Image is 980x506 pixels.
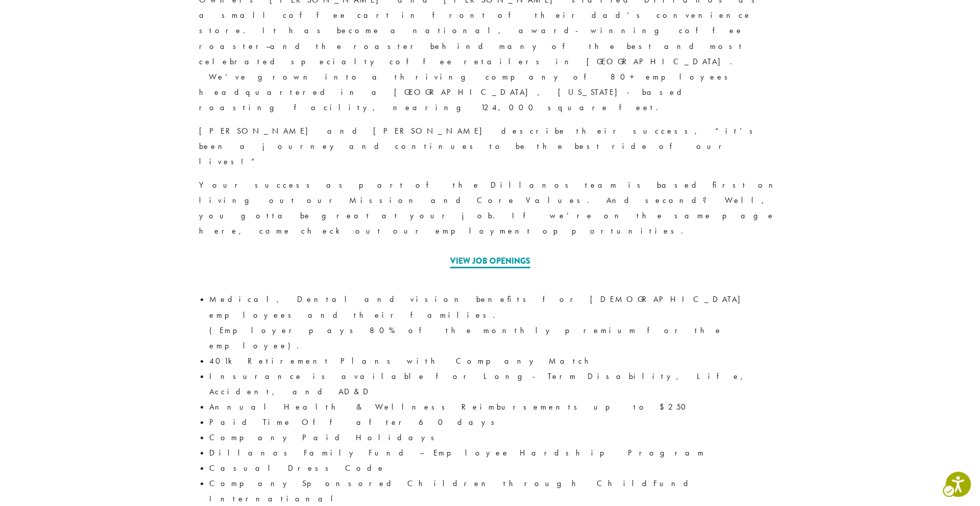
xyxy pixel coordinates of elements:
[199,123,781,169] p: [PERSON_NAME] and [PERSON_NAME] describe their success, “it’s been a journey and continues to be ...
[209,399,781,415] li: Annual Health & Wellness Reimbursements up to $250
[209,292,781,353] li: Medical, Dental and vision benefits for [DEMOGRAPHIC_DATA] employees and their families. (Employe...
[209,461,781,476] li: Casual Dress Code
[209,353,781,369] li: 401k Retirement Plans with Company Match
[209,369,781,399] li: Insurance is available for Long-Term Disability, Life, Accident, and AD&D
[209,415,781,430] li: Paid Time Off after 60 days
[450,255,530,268] a: jobs
[199,178,781,239] p: Your success as part of the Dillanos team is based first on living out our Mission and Core Value...
[209,445,781,461] li: Dillanos Family Fund – Employee Hardship Program
[209,430,781,445] li: Company Paid Holidays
